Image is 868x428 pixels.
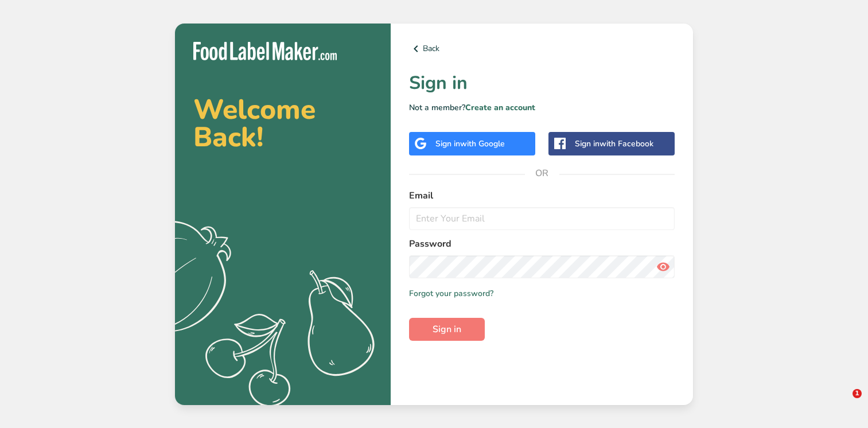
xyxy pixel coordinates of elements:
[193,96,372,151] h2: Welcome Back!
[193,42,337,61] img: Food Label Maker
[409,189,675,203] label: Email
[460,138,505,149] span: with Google
[853,389,862,398] span: 1
[433,322,461,336] span: Sign in
[829,389,857,417] iframe: Intercom live chat
[575,138,653,150] div: Sign in
[409,42,675,56] a: Back
[525,156,559,190] span: OR
[409,318,485,341] button: Sign in
[409,207,675,230] input: Enter Your Email
[435,138,505,150] div: Sign in
[409,102,675,114] p: Not a member?
[409,287,493,299] a: Forgot your password?
[600,138,653,149] span: with Facebook
[465,102,535,113] a: Create an account
[409,69,675,97] h1: Sign in
[409,237,675,251] label: Password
